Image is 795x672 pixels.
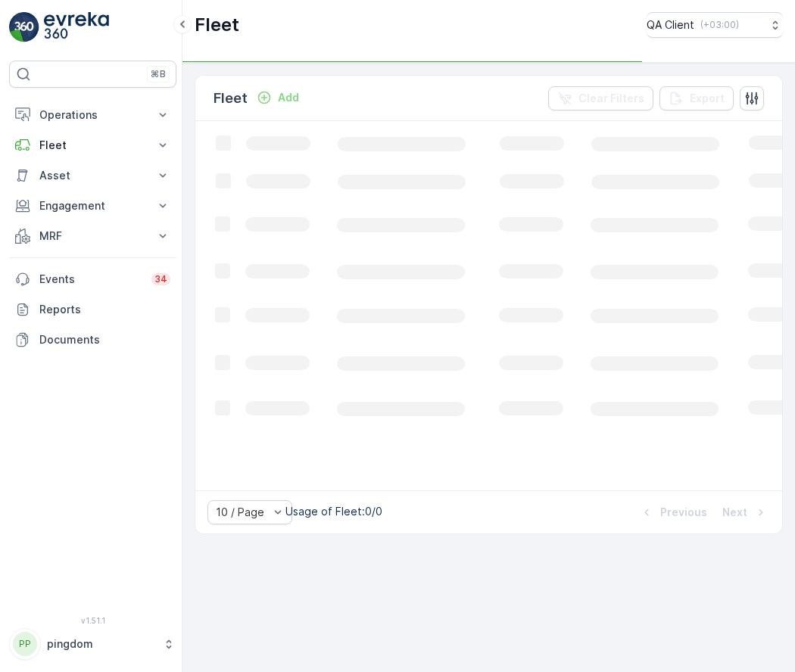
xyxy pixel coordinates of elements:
[39,168,146,183] p: Asset
[9,628,176,660] button: PPpingdom
[721,503,770,521] button: Next
[39,138,146,153] p: Fleet
[548,86,653,110] button: Clear Filters
[578,91,644,106] p: Clear Filters
[647,12,783,38] button: QA Client(+03:00)
[9,100,176,130] button: Operations
[722,505,747,520] p: Next
[195,13,239,37] p: Fleet
[9,294,176,325] a: Reports
[39,198,146,213] p: Engagement
[278,90,299,105] p: Add
[647,17,694,33] p: QA Client
[151,68,166,80] p: ⌘B
[9,325,176,355] a: Documents
[214,88,248,109] p: Fleet
[690,91,725,106] p: Export
[638,503,709,521] button: Previous
[251,89,305,107] button: Add
[39,107,146,123] p: Operations
[13,632,37,656] div: PP
[9,191,176,221] button: Engagement
[659,86,734,110] button: Export
[47,636,155,652] p: pingdom
[9,264,176,294] a: Events34
[39,229,146,244] p: MRF
[285,504,382,519] p: Usage of Fleet : 0/0
[9,616,176,625] span: v 1.51.1
[154,273,167,285] p: 34
[39,272,142,287] p: Events
[44,12,109,42] img: logo_light-DOdMpM7g.png
[700,19,739,31] p: ( +03:00 )
[9,130,176,160] button: Fleet
[39,332,170,347] p: Documents
[39,302,170,317] p: Reports
[9,12,39,42] img: logo
[9,160,176,191] button: Asset
[660,505,707,520] p: Previous
[9,221,176,251] button: MRF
